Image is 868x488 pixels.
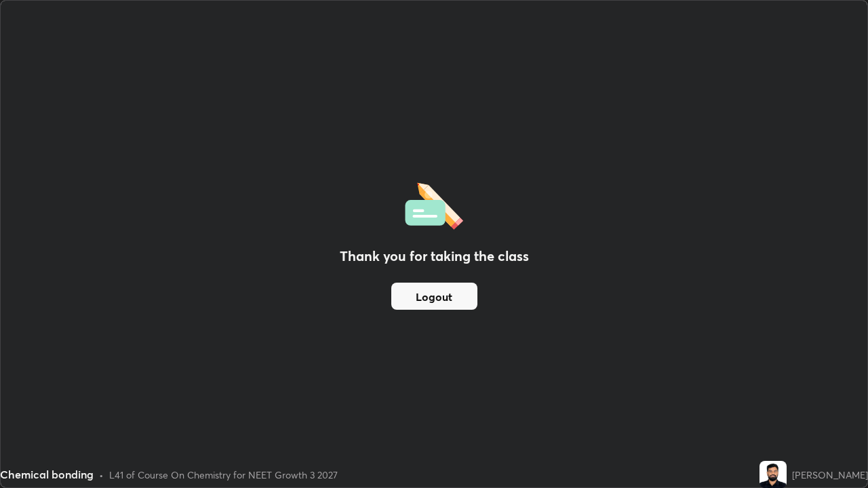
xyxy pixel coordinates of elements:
div: [PERSON_NAME] [792,468,868,482]
img: offlineFeedback.1438e8b3.svg [405,178,463,230]
div: L41 of Course On Chemistry for NEET Growth 3 2027 [109,468,338,482]
h2: Thank you for taking the class [340,246,529,266]
img: 4925d321413647ba8554cd8cd00796ad.jpg [759,461,787,488]
div: • [99,468,104,482]
button: Logout [391,283,477,310]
